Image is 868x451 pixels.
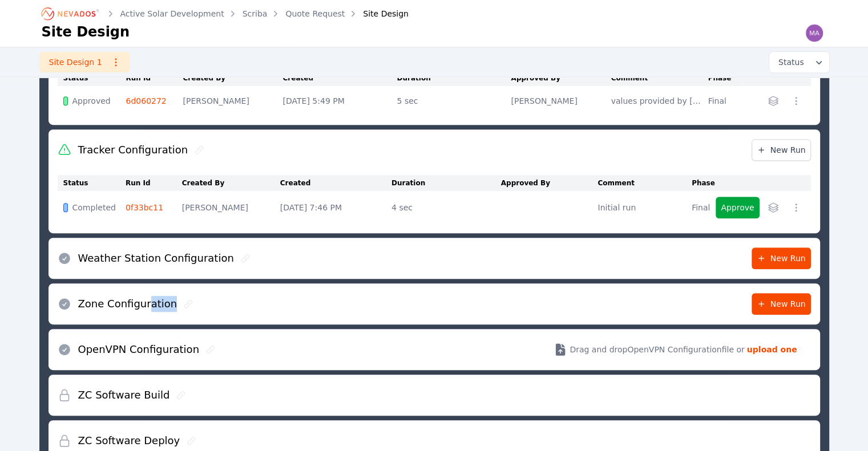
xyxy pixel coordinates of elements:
[540,334,810,365] button: Drag and dropOpenVPN Configurationfile or upload one
[183,70,283,86] th: Created By
[78,142,188,158] h2: Tracker Configuration
[347,8,409,19] div: Site Design
[285,8,345,19] a: Quote Request
[752,293,811,315] a: New Run
[597,202,686,213] div: Initial run
[397,70,511,86] th: Duration
[126,70,183,86] th: Run Id
[78,387,170,403] h2: ZC Software Build
[58,70,126,86] th: Status
[182,191,280,224] td: [PERSON_NAME]
[283,70,397,86] th: Created
[752,247,811,269] a: New Run
[692,175,716,191] th: Phase
[42,5,409,23] nav: Breadcrumb
[42,23,130,41] h1: Site Design
[805,24,823,42] img: matthew.breyfogle@nevados.solar
[126,96,167,105] a: 6d060272
[752,139,811,161] a: New Run
[501,175,598,191] th: Approved By
[757,144,806,156] span: New Run
[708,95,737,107] div: Final
[397,95,506,107] div: 5 sec
[511,86,611,116] td: [PERSON_NAME]
[72,202,116,213] span: Completed
[243,8,268,19] a: Scriba
[511,70,611,86] th: Approved By
[692,202,710,213] div: Final
[58,175,126,191] th: Status
[708,70,743,86] th: Phase
[774,56,804,68] span: Status
[391,202,495,213] div: 4 sec
[757,253,806,264] span: New Run
[280,175,391,191] th: Created
[183,86,283,116] td: [PERSON_NAME]
[72,95,111,107] span: Approved
[280,191,391,224] td: [DATE] 7:46 PM
[78,250,234,266] h2: Weather Station Configuration
[120,8,224,19] a: Active Solar Development
[126,203,163,212] a: 0f33bc11
[78,433,180,449] h2: ZC Software Deploy
[39,52,130,72] a: Site Design 1
[78,342,200,357] h2: OpenVPN Configuration
[747,344,797,355] strong: upload one
[391,175,501,191] th: Duration
[769,52,829,72] button: Status
[570,344,744,355] span: Drag and drop OpenVPN Configuration file or
[597,175,692,191] th: Comment
[716,197,759,218] button: Approve
[283,86,397,116] td: [DATE] 5:49 PM
[757,298,806,310] span: New Run
[611,70,708,86] th: Comment
[611,95,703,107] div: values provided by [PERSON_NAME]
[182,175,280,191] th: Created By
[78,296,177,312] h2: Zone Configuration
[126,175,182,191] th: Run Id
